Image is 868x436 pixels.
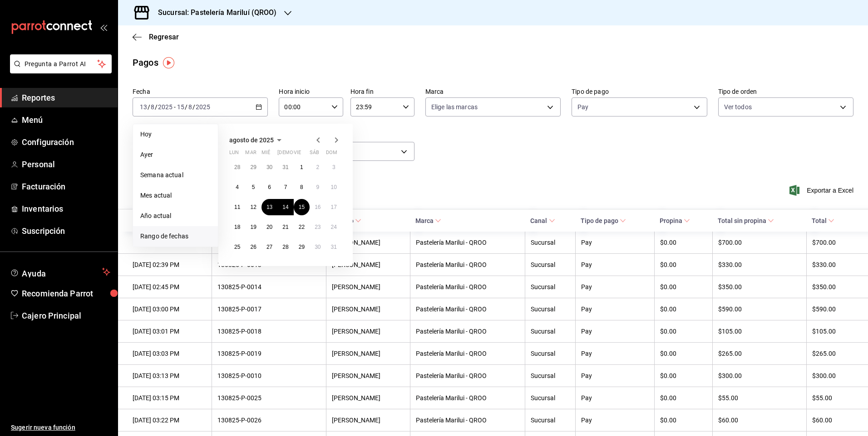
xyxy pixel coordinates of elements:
[140,211,211,221] span: Año actual
[133,328,206,335] div: [DATE] 03:01 PM
[158,103,173,111] input: ----
[300,164,303,170] abbr: 1 de agosto de 2025
[261,159,277,175] button: 30 de julio de 2025
[812,394,853,402] div: $55.00
[332,417,404,424] div: [PERSON_NAME]
[234,224,240,230] abbr: 18 de agosto de 2025
[572,88,707,95] label: Tipo de pago
[331,184,337,190] abbr: 10 de agosto de 2025
[192,103,195,111] span: /
[22,310,110,322] span: Cajero Principal
[581,394,649,402] div: Pay
[11,423,110,432] span: Sugerir nueva función
[133,88,268,95] label: Fecha
[250,164,256,170] abbr: 29 de julio de 2025
[812,305,853,313] div: $590.00
[531,305,570,313] div: Sucursal
[581,217,626,224] span: Tipo de pago
[22,287,110,300] span: Recomienda Parrot
[331,224,337,230] abbr: 24 de agosto de 2025
[140,130,211,139] span: Hoy
[229,239,245,255] button: 25 de agosto de 2025
[133,305,206,313] div: [DATE] 03:00 PM
[300,184,303,190] abbr: 8 de agosto de 2025
[531,417,570,424] div: Sucursal
[217,305,321,313] div: 130825-P-0017
[140,191,211,200] span: Mes actual
[581,350,649,357] div: Pay
[581,261,649,268] div: Pay
[282,224,288,230] abbr: 21 de agosto de 2025
[531,372,570,379] div: Sucursal
[217,328,321,335] div: 130825-P-0018
[261,239,277,255] button: 27 de agosto de 2025
[660,350,707,357] div: $0.00
[332,372,404,379] div: [PERSON_NAME]
[718,217,774,224] span: Total sin propina
[718,261,801,268] div: $330.00
[261,199,277,215] button: 13 de agosto de 2025
[310,159,325,175] button: 2 de agosto de 2025
[791,185,853,196] span: Exportar a Excel
[217,350,321,357] div: 130825-P-0019
[268,184,271,190] abbr: 6 de agosto de 2025
[331,244,337,250] abbr: 31 de agosto de 2025
[577,102,588,111] span: Pay
[185,103,187,111] span: /
[279,88,343,95] label: Hora inicio
[294,179,310,195] button: 8 de agosto de 2025
[531,394,570,402] div: Sucursal
[718,372,801,379] div: $300.00
[326,239,342,255] button: 31 de agosto de 2025
[660,372,707,379] div: $0.00
[133,417,206,424] div: [DATE] 03:22 PM
[217,261,321,268] div: 130825-P-0013
[718,417,801,424] div: $60.00
[315,224,321,230] abbr: 23 de agosto de 2025
[148,103,150,111] span: /
[6,66,112,75] a: Pregunta a Parrot AI
[812,372,853,379] div: $300.00
[188,103,192,111] input: --
[100,24,107,31] button: open_drawer_menu
[316,164,319,170] abbr: 2 de agosto de 2025
[416,372,519,379] div: Pastelería Marilui - QROO
[531,283,570,291] div: Sucursal
[236,184,239,190] abbr: 4 de agosto de 2025
[133,394,206,402] div: [DATE] 03:15 PM
[133,56,158,69] div: Pagos
[25,59,98,69] span: Pregunta a Parrot AI
[22,92,110,104] span: Reportes
[332,283,404,291] div: [PERSON_NAME]
[234,164,240,170] abbr: 28 de julio de 2025
[326,150,337,159] abbr: domingo
[294,150,301,159] abbr: viernes
[140,170,211,180] span: Semana actual
[261,150,270,159] abbr: miércoles
[245,159,261,175] button: 29 de julio de 2025
[326,179,342,195] button: 10 de agosto de 2025
[217,394,321,402] div: 130825-P-0025
[416,394,519,402] div: Pastelería Marilui - QROO
[234,204,240,210] abbr: 11 de agosto de 2025
[660,217,690,224] span: Propina
[812,217,834,224] span: Total
[718,328,801,335] div: $105.00
[531,328,570,335] div: Sucursal
[163,57,174,68] img: Tooltip marker
[217,283,321,291] div: 130825-P-0014
[350,88,414,95] label: Hora fin
[229,219,245,235] button: 18 de agosto de 2025
[718,350,801,357] div: $265.00
[660,417,707,424] div: $0.00
[217,372,321,379] div: 130825-P-0010
[282,204,288,210] abbr: 14 de agosto de 2025
[139,103,148,111] input: --
[266,204,272,210] abbr: 13 de agosto de 2025
[718,88,853,95] label: Tipo de orden
[277,199,293,215] button: 14 de agosto de 2025
[718,283,801,291] div: $350.00
[316,184,319,190] abbr: 9 de agosto de 2025
[245,239,261,255] button: 26 de agosto de 2025
[294,199,310,215] button: 15 de agosto de 2025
